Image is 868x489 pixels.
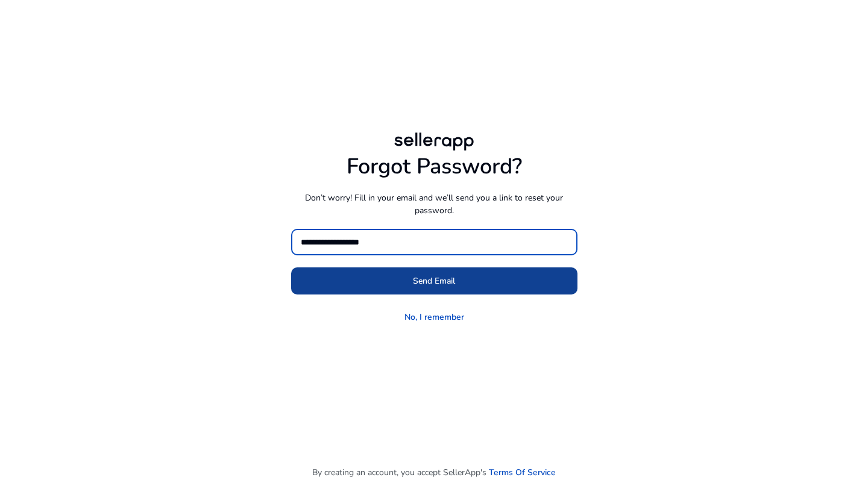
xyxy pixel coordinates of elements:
a: Terms Of Service [489,466,556,479]
h1: Forgot Password? [291,154,577,179]
span: Send Email [413,275,455,287]
button: Send Email [291,267,577,294]
p: Don’t worry! Fill in your email and we’ll send you a link to reset your password. [291,192,577,217]
a: No, I remember [404,311,464,323]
